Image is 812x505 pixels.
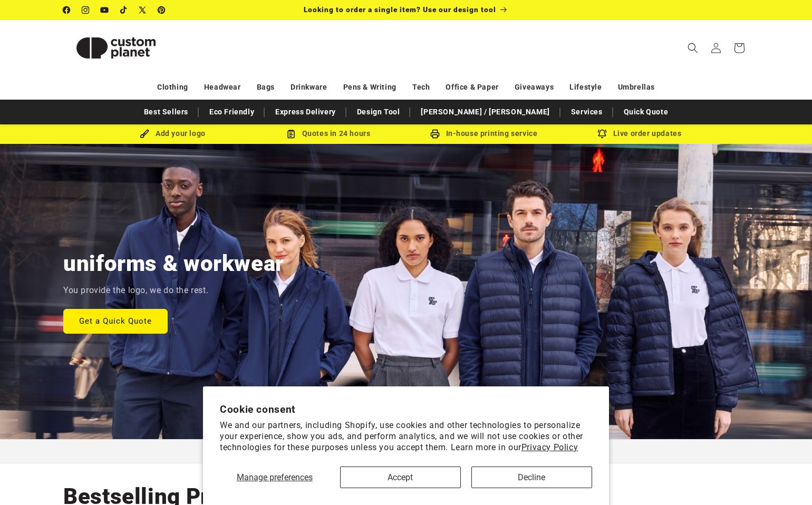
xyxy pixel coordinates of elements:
[139,103,194,121] a: Best Sellers
[681,36,704,60] summary: Search
[63,283,208,298] p: You provide the logo, we do the rest.
[140,129,149,139] img: Brush Icon
[291,78,327,96] a: Drinkware
[343,78,397,96] a: Pens & Writing
[63,249,284,278] h2: uniforms & workwear
[415,103,555,121] a: [PERSON_NAME] / [PERSON_NAME]
[286,129,296,139] img: Order Updates Icon
[562,127,717,140] div: Live order updates
[95,127,250,140] div: Add your logo
[569,78,602,96] a: Lifestyle
[446,78,498,96] a: Office & Paper
[60,20,173,75] a: Custom Planet
[566,103,608,121] a: Services
[618,103,674,121] a: Quick Quote
[759,454,812,505] iframe: Chat Widget
[63,24,169,72] img: Custom Planet
[220,420,592,453] p: We and our partners, including Shopify, use cookies and other technologies to personalize your ex...
[220,403,592,415] h2: Cookie consent
[237,472,313,482] span: Manage preferences
[250,127,406,140] div: Quotes in 24 hours
[618,78,655,96] a: Umbrellas
[597,129,607,139] img: Order updates
[304,5,496,14] span: Looking to order a single item? Use our design tool
[204,78,241,96] a: Headwear
[270,103,341,121] a: Express Delivery
[430,129,440,139] img: In-house printing
[204,103,259,121] a: Eco Friendly
[406,127,562,140] div: In-house printing service
[340,467,461,488] button: Accept
[220,467,330,488] button: Manage preferences
[63,308,168,333] a: Get a Quick Quote
[471,467,592,488] button: Decline
[412,78,430,96] a: Tech
[257,78,275,96] a: Bags
[521,442,578,452] a: Privacy Policy
[352,103,405,121] a: Design Tool
[157,78,188,96] a: Clothing
[515,78,554,96] a: Giveaways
